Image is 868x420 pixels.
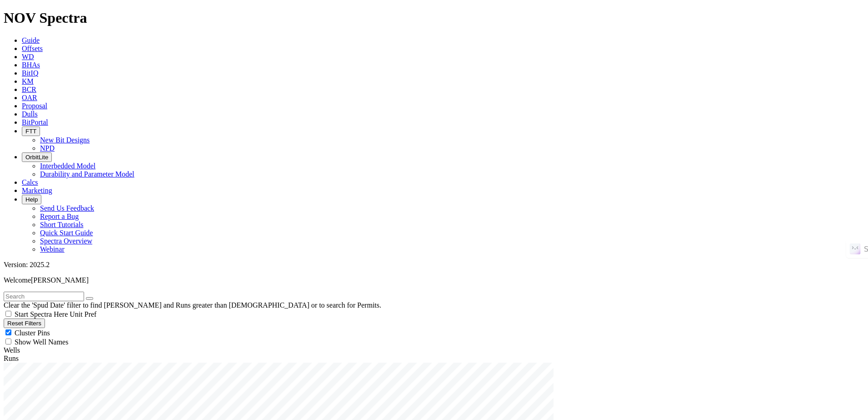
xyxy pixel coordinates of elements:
[40,221,84,228] a: Short Tutorials
[15,310,68,318] span: Start Spectra Here
[4,319,45,328] button: Reset Filters
[22,94,37,101] a: OAR
[40,162,95,170] a: Interbedded Model
[40,136,90,144] a: New Bit Designs
[25,128,36,135] span: FTT
[25,154,48,161] span: OrbitLite
[31,276,89,284] span: [PERSON_NAME]
[4,276,864,284] p: Welcome
[4,292,84,301] input: Search
[4,346,864,354] div: Wells
[22,102,47,110] a: Proposal
[40,144,55,152] a: NPD
[22,118,48,126] a: BitPortal
[22,110,38,118] a: Dulls
[40,237,92,245] a: Spectra Overview
[22,61,40,69] a: BHAs
[15,338,68,346] span: Show Well Names
[40,204,94,212] a: Send Us Feedback
[5,311,11,317] input: Start Spectra Here
[22,187,52,194] a: Marketing
[15,329,50,337] span: Cluster Pins
[25,196,38,203] span: Help
[22,69,38,77] a: BitIQ
[22,53,34,61] a: WD
[22,152,52,162] button: OrbitLite
[4,10,864,26] h1: NOV Spectra
[4,261,864,269] div: Version: 2025.2
[40,245,65,253] a: Webinar
[70,310,96,318] span: Unit Pref
[22,178,38,186] a: Calcs
[22,77,34,85] a: KM
[4,354,864,363] div: Runs
[22,36,40,44] a: Guide
[40,213,79,220] a: Report a Bug
[22,45,43,52] a: Offsets
[40,170,135,178] a: Durability and Parameter Model
[22,86,36,93] a: BCR
[22,127,40,136] button: FTT
[40,229,93,237] a: Quick Start Guide
[22,195,41,204] button: Help
[4,301,381,309] span: Clear the 'Spud Date' filter to find [PERSON_NAME] and Runs greater than [DEMOGRAPHIC_DATA] or to...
